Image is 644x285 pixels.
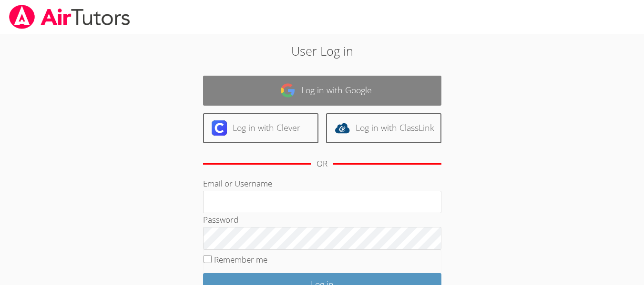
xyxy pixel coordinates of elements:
div: OR [317,157,327,171]
img: classlink-logo-d6bb404cc1216ec64c9a2012d9dc4662098be43eaf13dc465df04b49fa7ab582.svg [335,120,350,136]
img: google-logo-50288ca7cdecda66e5e0955fdab243c47b7ad437acaf1139b6f446037453330a.svg [280,83,296,98]
a: Log in with Clever [203,113,318,143]
h2: User Log in [148,42,496,60]
label: Remember me [214,254,267,265]
label: Password [203,214,238,225]
a: Log in with ClassLink [326,113,441,143]
img: airtutors_banner-c4298cdbf04f3fff15de1276eac7730deb9818008684d7c2e4769d2f7ddbe033.png [8,5,131,29]
img: clever-logo-6eab21bc6e7a338710f1a6ff85c0baf02591cd810cc4098c63d3a4b26e2feb20.svg [212,120,227,136]
label: Email or Username [203,178,272,189]
a: Log in with Google [203,76,441,106]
